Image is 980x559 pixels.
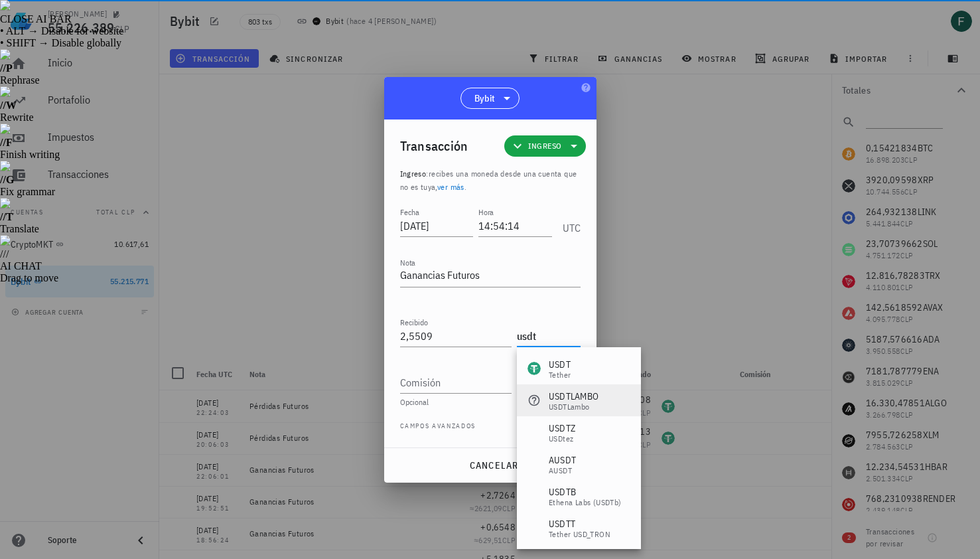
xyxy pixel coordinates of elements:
[400,421,476,434] span: Campos avanzados
[549,467,576,475] div: aUSDT
[517,325,578,347] input: Moneda
[549,422,575,435] div: USDTZ
[549,403,598,411] div: USDTLambo
[468,459,518,471] span: cancelar
[527,457,541,471] div: AUSDT-icon
[549,453,576,467] div: AUSDT
[549,517,610,530] div: USDTT
[549,485,622,499] div: USDTB
[527,489,541,503] div: USDTB-icon
[527,426,541,439] div: USDTZ-icon
[549,358,571,371] div: USDT
[463,453,524,477] button: cancelar
[400,317,428,327] label: Recibido
[549,435,575,443] div: USDtez
[527,362,541,375] div: USDT-icon
[549,499,622,507] div: Ethena Labs (USDTb)
[400,398,581,406] div: Opcional
[549,390,598,403] div: USDTLAMBO
[549,530,610,538] div: Tether USD_TRON
[549,371,571,379] div: Tether
[527,521,541,534] div: USDTT-icon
